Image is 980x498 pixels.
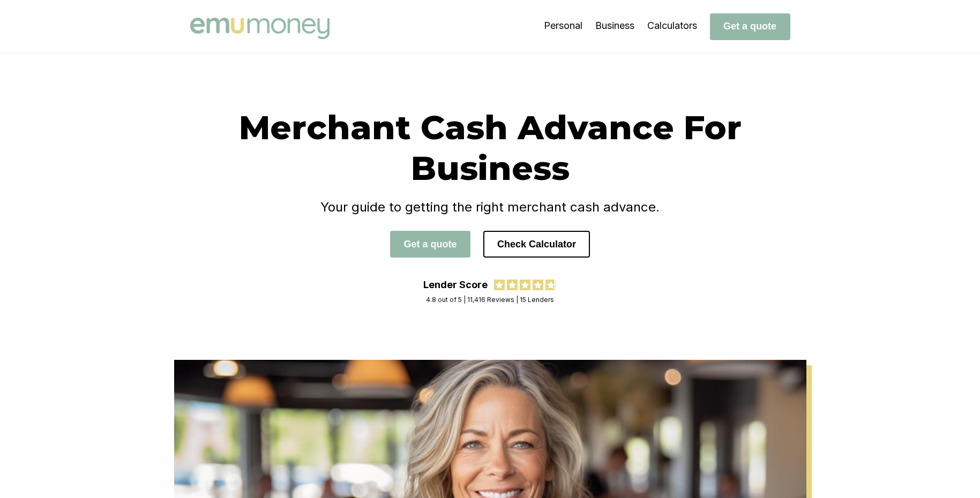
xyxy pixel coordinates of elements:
[190,107,790,188] h1: Merchant Cash Advance For Business
[533,280,543,290] img: review star
[390,231,470,258] button: Get a quote
[494,280,505,290] img: review star
[423,279,488,290] div: Lender Score
[545,280,556,290] img: review star
[710,20,790,32] a: Get a quote
[190,18,330,39] img: Emu Money logo
[390,238,470,250] a: Get a quote
[190,199,790,215] h4: Your guide to getting the right merchant cash advance.
[483,231,590,258] button: Check Calculator
[426,296,554,304] div: 4.8 out of 5 | 11,416 Reviews | 15 Lenders
[520,280,530,290] img: review star
[483,238,590,250] a: Check Calculator
[507,280,518,290] img: review star
[710,13,790,40] button: Get a quote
